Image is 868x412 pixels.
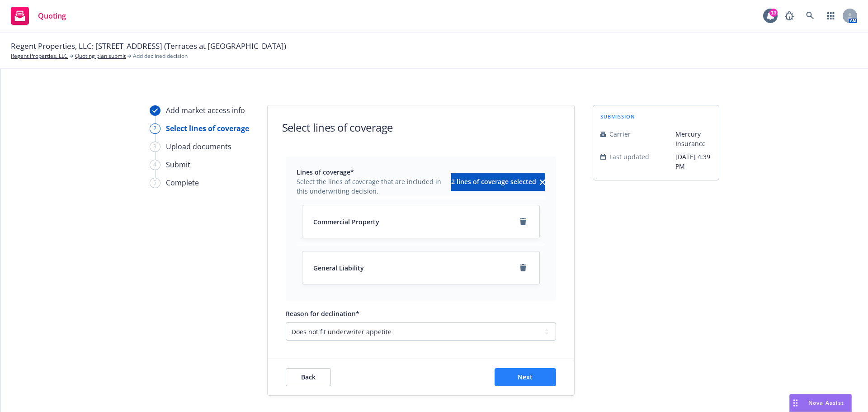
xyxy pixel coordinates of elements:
[780,7,798,25] a: Report a Bug
[301,373,316,381] span: Back
[11,52,68,60] a: Regent Properties, LLC
[675,152,712,171] span: [DATE] 4:39 PM
[282,120,393,135] h1: Select lines of coverage
[166,141,231,152] div: Upload documents
[313,263,364,273] span: General Liability
[600,113,635,120] span: submission
[150,160,160,170] div: 4
[790,394,801,412] div: Drag to move
[150,142,160,152] div: 3
[540,180,545,185] svg: clear selection
[518,216,528,227] a: remove
[166,177,199,188] div: Complete
[609,152,649,161] span: Last updated
[769,9,778,17] div: 13
[166,159,190,170] div: Submit
[11,40,286,52] span: Regent Properties, LLC: [STREET_ADDRESS] (Terraces at [GEOGRAPHIC_DATA])
[822,7,840,25] a: Switch app
[297,167,446,177] span: Lines of coverage*
[75,52,126,60] a: Quoting plan submit
[609,129,631,139] span: Carrier
[166,123,249,134] div: Select lines of coverage
[150,178,160,188] div: 5
[133,52,188,60] span: Add declined decision
[808,399,844,407] span: Nova Assist
[451,177,536,186] span: 2 lines of coverage selected
[38,12,66,19] span: Quoting
[286,368,331,386] button: Back
[518,373,533,381] span: Next
[150,123,160,134] div: 2
[495,368,556,386] button: Next
[801,7,819,25] a: Search
[518,262,528,273] a: remove
[789,394,852,412] button: Nova Assist
[286,309,359,318] span: Reason for declination*
[7,3,70,28] a: Quoting
[166,105,245,116] div: Add market access info
[451,173,545,191] button: 2 lines of coverage selectedclear selection
[297,177,446,196] span: Select the lines of coverage that are included in this underwriting decision.
[313,217,379,227] span: Commercial Property
[675,129,712,148] span: Mercury Insurance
